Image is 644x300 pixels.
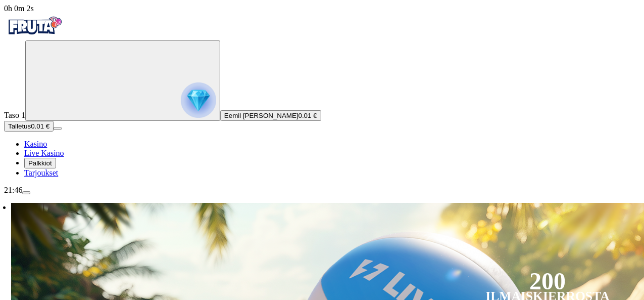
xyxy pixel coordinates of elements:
[24,168,58,177] span: Tarjoukset
[224,112,299,119] span: Eemil [PERSON_NAME]
[4,121,54,132] button: Talletusplus icon0.01 €
[25,40,220,121] button: reward progress
[28,159,52,167] span: Palkkiot
[181,82,216,118] img: reward progress
[24,140,47,148] span: Kasino
[4,186,22,194] span: 21:46
[24,158,56,168] button: reward iconPalkkiot
[24,149,64,157] span: Live Kasino
[22,191,30,194] button: menu
[4,13,640,178] nav: Primary
[4,111,25,119] span: Taso 1
[4,31,65,40] a: Fruta
[529,275,566,287] div: 200
[8,122,31,130] span: Talletus
[24,168,58,177] a: gift-inverted iconTarjoukset
[4,4,34,13] span: user session time
[220,110,321,121] button: Eemil [PERSON_NAME]0.01 €
[54,127,62,130] button: menu
[4,13,65,38] img: Fruta
[24,140,47,148] a: diamond iconKasino
[24,149,64,157] a: poker-chip iconLive Kasino
[299,112,317,119] span: 0.01 €
[31,122,49,130] span: 0.01 €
